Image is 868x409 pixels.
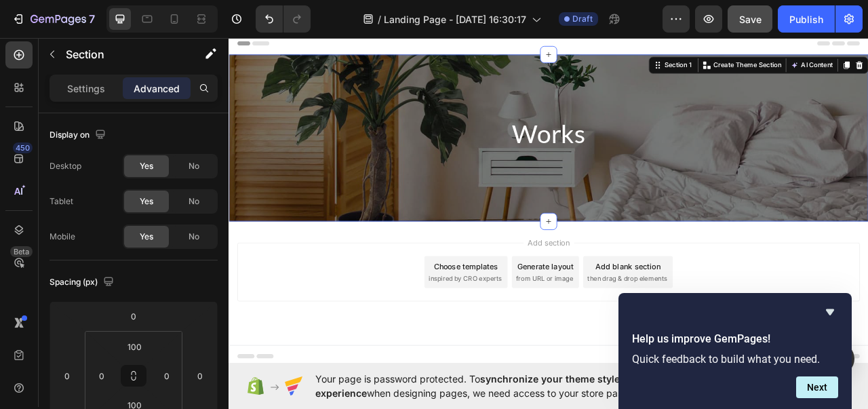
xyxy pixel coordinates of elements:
p: Works [12,108,802,149]
div: Display on [50,126,108,144]
div: Publish [789,12,823,26]
h2: Rich Text Editor. Editing area: main [11,106,803,151]
h2: Help us improve GemPages! [632,331,838,347]
p: Settings [67,81,105,96]
div: Help us improve GemPages! [632,304,838,398]
span: Draft [572,13,593,25]
span: from URL or image [366,307,438,319]
input: 0px [92,366,112,386]
div: Section 1 [551,35,591,47]
span: / [378,12,381,26]
div: Desktop [50,160,81,172]
span: Yes [140,195,153,208]
div: Add blank section [467,290,549,305]
button: Next question [796,376,838,398]
input: 100px [121,336,148,357]
button: Hide survey [822,304,838,320]
span: then drag & drop elements [456,307,557,319]
button: Publish [778,5,835,33]
div: Undo/Redo [256,5,311,33]
p: Section [66,46,177,62]
div: Spacing (px) [50,273,117,292]
div: 450 [13,142,33,153]
span: No [189,195,199,208]
div: Generate layout [368,290,439,305]
input: 0 [57,366,77,386]
span: Yes [140,160,153,172]
input: 0px [157,366,177,386]
p: Advanced [134,81,180,96]
span: synchronize your theme style & enhance your experience [315,373,696,399]
button: 7 [5,5,101,33]
div: Choose templates [261,290,343,305]
button: AI Content [712,33,772,50]
span: Add section [375,260,439,274]
span: No [189,160,199,172]
p: 7 [89,11,95,27]
p: Quick feedback to build what you need. [632,353,838,366]
p: Create Theme Section [616,35,703,47]
span: Landing Page - [DATE] 16:30:17 [384,12,526,26]
span: inspired by CRO experts [254,307,347,319]
span: No [189,231,199,243]
iframe: Design area [229,33,868,368]
span: Your page is password protected. To when designing pages, we need access to your store password. [315,372,749,400]
input: 0 [190,366,210,386]
span: Save [739,14,762,25]
button: Save [728,5,772,33]
span: Yes [140,231,153,243]
div: Mobile [50,231,75,243]
input: 0 [120,306,147,326]
div: Beta [10,246,33,257]
div: Tablet [50,195,73,208]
